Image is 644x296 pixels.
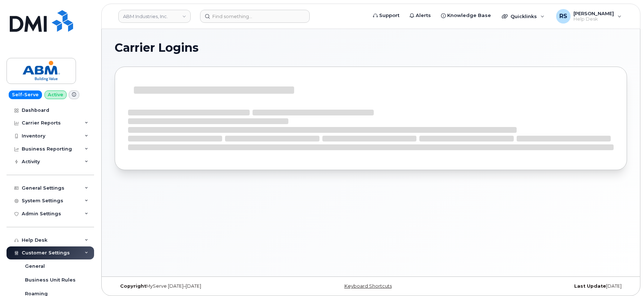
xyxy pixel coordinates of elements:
[120,283,146,289] strong: Copyright
[574,283,606,289] strong: Last Update
[456,283,627,289] div: [DATE]
[344,283,392,289] a: Keyboard Shortcuts
[115,283,285,289] div: MyServe [DATE]–[DATE]
[115,42,199,53] span: Carrier Logins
